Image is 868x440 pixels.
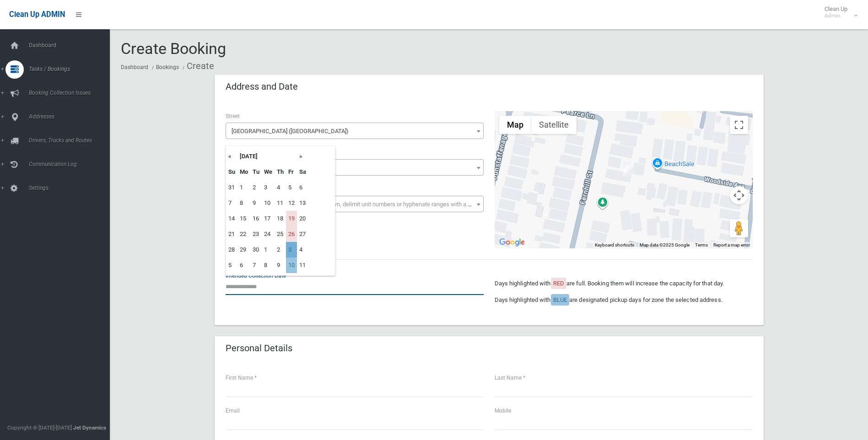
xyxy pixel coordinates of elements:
td: 24 [262,226,275,242]
td: 10 [262,195,275,211]
th: [DATE] [237,149,297,164]
td: 17 [262,211,275,226]
a: Open this area in Google Maps (opens a new window) [497,236,527,248]
td: 28 [226,242,237,258]
button: Map camera controls [730,186,748,204]
span: 11 [226,159,484,176]
td: 3 [286,242,297,258]
td: 8 [237,195,250,211]
span: BLUE [553,296,567,303]
td: 5 [226,258,237,273]
th: Tu [250,164,262,180]
td: 11 [297,258,308,273]
span: Clean Up ADMIN [9,10,65,19]
td: 14 [226,211,237,226]
button: Toggle fullscreen view [730,116,748,134]
span: Communication Log [26,161,117,167]
td: 7 [250,258,262,273]
span: Addresses [26,113,117,120]
a: Report a map error [713,242,750,247]
small: Admin [825,12,847,19]
span: RED [553,280,564,287]
td: 22 [237,226,250,242]
td: 11 [275,195,286,211]
td: 21 [226,226,237,242]
td: 4 [297,242,308,258]
header: Personal Details [215,339,303,357]
span: Map data ©2025 Google [640,242,690,247]
td: 25 [275,226,286,242]
td: 13 [297,195,308,211]
span: Clean Up [820,5,857,19]
span: Fernhill Street (HURLSTONE PARK 2193) [226,123,484,139]
th: Fr [286,164,297,180]
td: 30 [250,242,262,258]
p: Days highlighted with are designated pickup days for zone the selected address. [495,295,753,306]
td: 1 [262,242,275,258]
span: Select the unit number from the dropdown, delimit unit numbers or hyphenate ranges with a comma [232,201,487,208]
button: Keyboard shortcuts [595,242,634,248]
img: Google [497,236,527,248]
td: 31 [226,180,237,195]
span: Booking Collection Issues [26,90,117,96]
span: Settings [26,185,117,191]
span: Dashboard [26,42,117,48]
th: We [262,164,275,180]
th: Th [275,164,286,180]
span: Copyright © [DATE]-[DATE] [7,424,72,431]
button: Drag Pegman onto the map to open Street View [730,219,748,237]
a: Terms (opens in new tab) [695,242,708,247]
span: Create Booking [121,39,226,58]
div: 11 Fernhill Street, HURLSTONE PARK NSW 2193 [623,161,634,177]
td: 16 [250,211,262,226]
td: 5 [286,180,297,195]
strong: Jet Dynamics [73,424,106,431]
td: 6 [297,180,308,195]
span: Tasks / Bookings [26,66,117,72]
th: Sa [297,164,308,180]
td: 23 [250,226,262,242]
header: Address and Date [215,78,309,96]
td: 8 [262,258,275,273]
td: 10 [286,258,297,273]
li: Create [180,58,214,75]
td: 29 [237,242,250,258]
td: 27 [297,226,308,242]
p: Days highlighted with are full. Booking them will increase the capacity for that day. [495,278,753,289]
th: » [297,149,308,164]
td: 19 [286,211,297,226]
td: 12 [286,195,297,211]
span: 11 [228,161,481,174]
th: Su [226,164,237,180]
td: 26 [286,226,297,242]
a: Dashboard [121,64,148,70]
td: 4 [275,180,286,195]
button: Show satellite imagery [531,116,577,134]
td: 15 [237,211,250,226]
button: Show street map [499,116,531,134]
td: 2 [250,180,262,195]
td: 3 [262,180,275,195]
th: « [226,149,237,164]
td: 20 [297,211,308,226]
td: 1 [237,180,250,195]
td: 2 [275,242,286,258]
span: Drivers, Trucks and Routes [26,137,117,144]
span: Fernhill Street (HURLSTONE PARK 2193) [228,125,481,138]
td: 9 [250,195,262,211]
td: 9 [275,258,286,273]
a: Bookings [156,64,179,70]
th: Mo [237,164,250,180]
td: 6 [237,258,250,273]
td: 18 [275,211,286,226]
td: 7 [226,195,237,211]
